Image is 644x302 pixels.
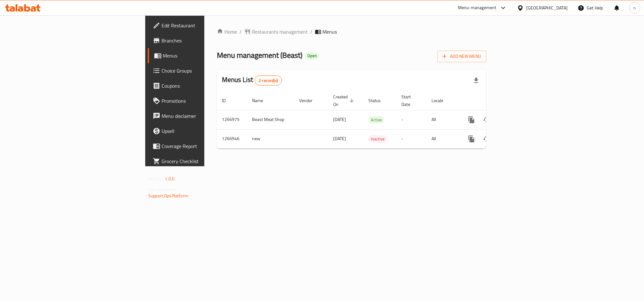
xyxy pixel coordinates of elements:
button: Change Status [479,112,494,127]
span: Active [368,116,384,124]
span: Restaurants management [252,28,308,36]
span: [DATE] [333,135,346,143]
div: Menu-management [458,4,497,12]
a: Choice Groups [148,63,253,78]
table: enhanced table [217,91,529,149]
span: ID [222,97,234,104]
span: 2 record(s) [255,78,282,84]
div: [GEOGRAPHIC_DATA] [526,4,568,11]
span: Coupons [162,82,248,90]
span: Upsell [162,127,248,135]
a: Promotions [148,93,253,108]
td: All [427,110,459,129]
button: Change Status [479,131,494,146]
div: Active [368,116,384,124]
span: Name [252,97,271,104]
a: Grocery Checklist [148,154,253,169]
th: Actions [459,91,529,110]
span: Created On [333,93,356,108]
a: Upsell [148,124,253,139]
button: Add New Menu [438,51,486,62]
span: Inactive [368,135,387,143]
span: Menus [322,28,337,36]
button: more [464,112,479,127]
td: - [396,110,427,129]
a: Coverage Report [148,139,253,154]
a: Restaurants management [244,28,308,36]
span: Status [368,97,389,104]
span: Choice Groups [162,67,248,74]
span: Version: [148,175,164,183]
td: new [247,129,294,148]
span: [DATE] [333,115,346,124]
div: Open [305,52,319,60]
span: Promotions [162,97,248,105]
a: Branches [148,33,253,48]
span: Grocery Checklist [162,157,248,165]
td: - [396,129,427,148]
span: Menu management ( Beast ) [217,48,302,62]
span: Get support on: [148,185,177,194]
span: Add New Menu [443,52,481,60]
a: Coupons [148,78,253,93]
h2: Menus List [222,75,282,85]
li: / [310,28,312,36]
span: Vendor [299,97,321,104]
span: Branches [162,37,248,44]
a: Support.OpsPlatform [148,192,188,200]
div: Export file [469,73,484,88]
a: Menus [148,48,253,63]
a: Edit Restaurant [148,18,253,33]
span: Menu disclaimer [162,112,248,120]
td: All [427,129,459,148]
button: more [464,131,479,146]
span: Start Date [401,93,419,108]
span: Menus [163,52,248,59]
span: n [633,4,636,11]
div: Total records count [255,75,282,85]
span: Open [305,53,319,58]
span: Edit Restaurant [162,22,248,29]
a: Menu disclaimer [148,108,253,124]
span: Coverage Report [162,142,248,150]
span: 1.0.0 [165,175,174,183]
div: Inactive [368,135,387,143]
nav: breadcrumb [217,28,486,36]
span: Locale [432,97,451,104]
td: Beast Meat Shop [247,110,294,129]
